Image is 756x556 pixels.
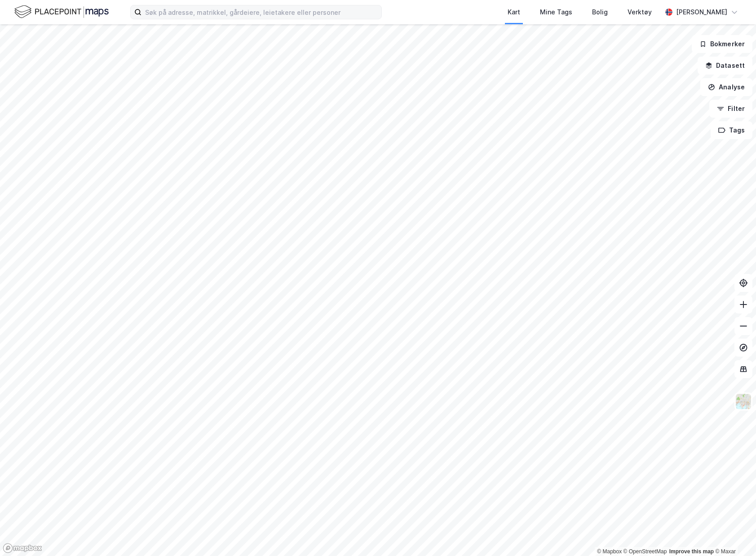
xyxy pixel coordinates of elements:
[592,7,608,18] div: Bolig
[141,5,381,19] input: Søk på adresse, matrikkel, gårdeiere, leietakere eller personer
[628,7,652,18] div: Verktøy
[540,7,572,18] div: Mine Tags
[711,513,756,556] iframe: Chat Widget
[508,7,520,18] div: Kart
[676,7,727,18] div: [PERSON_NAME]
[711,513,756,556] div: Kontrollprogram for chat
[14,4,109,20] img: logo.f888ab2527a4732fd821a326f86c7f29.svg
